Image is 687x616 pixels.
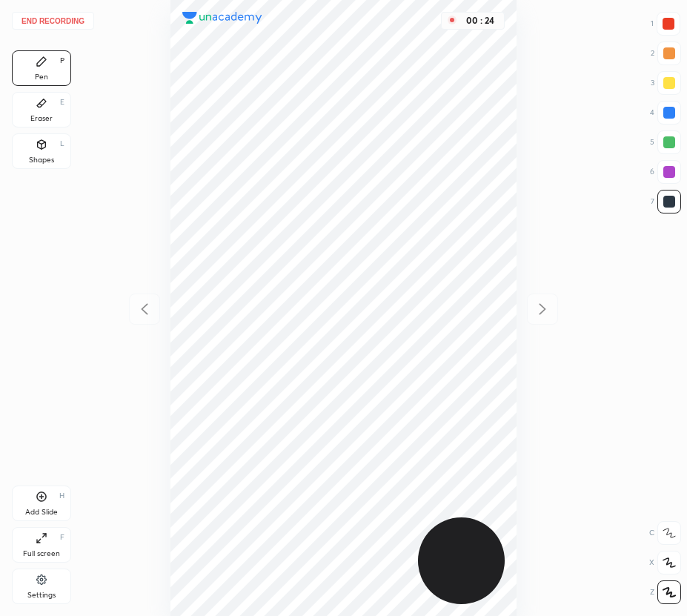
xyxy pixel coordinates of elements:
[649,551,681,574] div: X
[29,156,54,164] div: Shapes
[59,492,64,500] div: H
[650,160,681,184] div: 6
[27,592,56,599] div: Settings
[60,99,64,106] div: E
[60,140,64,148] div: L
[651,12,680,36] div: 1
[650,130,681,154] div: 5
[650,101,681,125] div: 4
[651,190,681,213] div: 7
[651,71,681,95] div: 3
[23,550,60,557] div: Full screen
[30,115,53,122] div: Eraser
[25,509,58,516] div: Add Slide
[12,12,94,30] button: End recording
[650,580,681,604] div: Z
[649,521,681,545] div: C
[60,57,64,64] div: P
[182,12,262,24] img: logo.38c385cc.svg
[651,42,681,65] div: 2
[462,16,498,26] div: 00 : 24
[35,73,48,81] div: Pen
[60,534,64,541] div: F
